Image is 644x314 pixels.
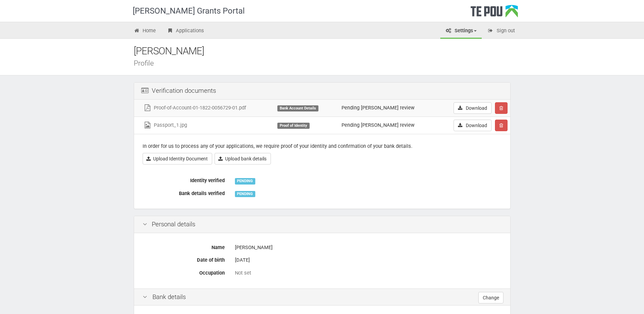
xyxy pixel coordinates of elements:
[454,120,492,131] a: Download
[129,24,161,39] a: Home
[235,242,502,254] div: [PERSON_NAME]
[339,117,436,134] td: Pending [PERSON_NAME] review
[454,102,492,114] a: Download
[137,254,230,264] label: Date of birth
[134,216,510,233] div: Personal details
[235,191,255,197] div: PENDING
[478,292,503,303] a: Change
[143,105,246,111] a: Proof-of-Account-01-1822-0056729-01.pdf
[137,188,230,197] label: Bank details verified
[134,83,510,100] div: Verification documents
[235,178,255,184] div: PENDING
[339,100,436,117] td: Pending [PERSON_NAME] review
[162,24,209,39] a: Applications
[134,59,521,67] div: Profile
[235,254,502,266] div: [DATE]
[471,5,518,22] div: Te Pou Logo
[137,175,230,184] label: Identity verified
[137,267,230,277] label: Occupation
[277,123,309,129] div: Proof of Identity
[143,153,212,164] a: Upload Identity Document
[134,44,521,58] div: [PERSON_NAME]
[143,143,502,150] p: In order for us to process any of your applications, we require proof of your identity and confir...
[277,105,318,111] div: Bank Account Details
[482,24,520,39] a: Sign out
[137,242,230,251] label: Name
[134,289,510,306] div: Bank details
[215,153,271,164] a: Upload bank details
[235,269,502,277] div: Not set
[440,24,482,39] a: Settings
[143,122,187,128] a: Passport_1.jpg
